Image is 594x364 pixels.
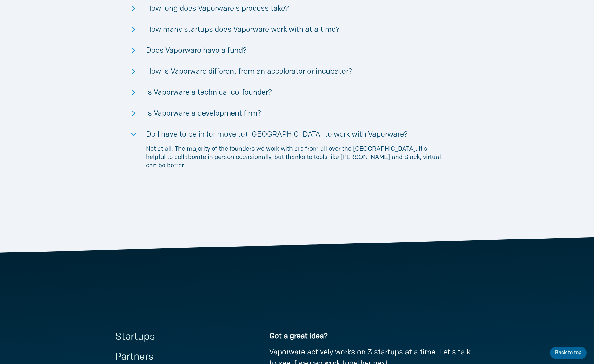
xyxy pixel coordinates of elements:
button: Back to top [550,347,587,359]
img: svg+xml;base64,PHN2ZyB3aWR0aD0iMTYiIGhlaWdodD0iOSIgdmlld0JveD0iMCAwIDE2IDkiIGZpbGw9Im5vbmUiIHhtbG... [132,6,135,11]
a: Partners [115,352,154,362]
div: Is Vaporware a technical co-founder? [146,87,448,98]
a: Startups [115,332,155,342]
img: svg+xml;base64,PHN2ZyB3aWR0aD0iMTYiIGhlaWdodD0iOSIgdmlld0JveD0iMCAwIDE2IDkiIGZpbGw9Im5vbmUiIHhtbG... [132,111,135,116]
div: How is Vaporware different from an accelerator or incubator? [146,66,448,77]
img: svg+xml;base64,PHN2ZyB3aWR0aD0iMTYiIGhlaWdodD0iOSIgdmlld0JveD0iMCAwIDE2IDkiIGZpbGw9Im5vbmUiIHhtbG... [132,90,135,95]
img: svg+xml;base64,PHN2ZyB3aWR0aD0iMTYiIGhlaWdodD0iOSIgdmlld0JveD0iMCAwIDE2IDkiIGZpbGw9Im5vbmUiIHhtbG... [132,69,135,74]
strong: Got a great idea? [269,333,328,340]
img: svg+xml;base64,PHN2ZyB3aWR0aD0iMTYiIGhlaWdodD0iOSIgdmlld0JveD0iMCAwIDE2IDkiIGZpbGw9Im5vbmUiIHhtbG... [132,48,135,53]
p: Not at all. The majority of the founders we work with are from all over the [GEOGRAPHIC_DATA]. It... [146,145,448,170]
div: Is Vaporware a development firm? [146,108,448,119]
div: Do I have to be in (or move to) [GEOGRAPHIC_DATA] to work with Vaporware? [146,129,448,140]
img: svg+xml;base64,PHN2ZyB3aWR0aD0iMTYiIGhlaWdodD0iOSIgdmlld0JveD0iMCAwIDE2IDkiIGZpbGw9Im5vbmUiIHhtbG... [131,133,136,136]
div: How many startups does Vaporware work with at a time? [146,24,448,35]
div: How long does Vaporware's process take? [146,3,448,14]
div: Does Vaporware have a fund? [146,45,448,56]
img: svg+xml;base64,PHN2ZyB3aWR0aD0iMTYiIGhlaWdodD0iOSIgdmlld0JveD0iMCAwIDE2IDkiIGZpbGw9Im5vbmUiIHhtbG... [132,27,135,32]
